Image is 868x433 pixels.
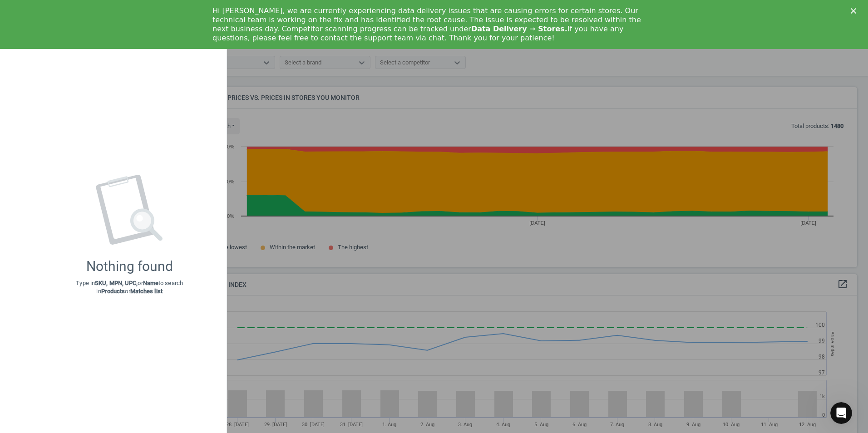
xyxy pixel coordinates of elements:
[851,8,860,14] div: Close
[95,280,138,286] strong: SKU, MPN, UPC,
[86,258,173,275] div: Nothing found
[101,288,125,295] strong: Products
[212,6,641,43] div: Hi [PERSON_NAME], we are currently experiencing data delivery issues that are causing errors for ...
[143,280,158,286] strong: Name
[130,288,163,295] strong: Matches list
[76,279,183,295] p: Type in or to search in or
[830,402,852,424] iframe: Intercom live chat
[471,25,567,33] b: Data Delivery ⇾ Stores.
